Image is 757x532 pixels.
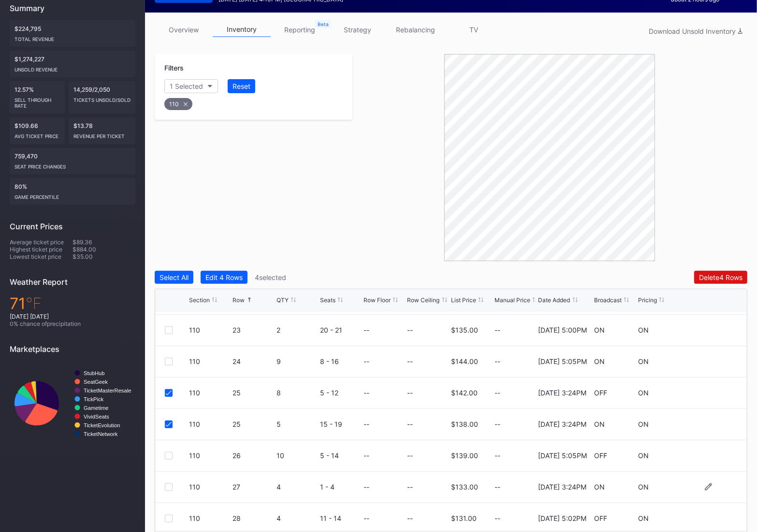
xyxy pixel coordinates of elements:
div: 0 % chance of precipitation [10,320,135,327]
div: $135.00 [451,326,478,334]
div: QTY [277,296,289,304]
div: 28 [233,514,274,522]
div: Reset [233,82,250,90]
div: [DATE] [DATE] [10,313,135,320]
div: 5 - 14 [320,451,361,460]
div: 110 [189,420,230,428]
button: Edit 4 Rows [201,271,247,284]
div: -- [364,420,369,428]
div: OFF [594,451,607,460]
div: ON [594,326,605,334]
div: 24 [233,357,274,365]
div: -- [495,451,536,460]
div: 80% [10,178,135,205]
div: -- [364,389,369,397]
div: 12.57% [10,81,65,113]
div: 8 [277,389,318,397]
div: seat price changes [15,160,131,169]
button: Reset [228,79,255,93]
text: TickPick [84,396,104,402]
div: [DATE] 3:24PM [539,420,587,428]
div: $224,795 [10,20,135,47]
div: ON [638,420,649,428]
button: 1 Selected [164,79,218,93]
div: Tickets Unsold/Sold [73,93,131,103]
div: 25 [233,420,274,428]
div: -- [408,483,413,491]
div: Summary [10,3,135,13]
button: Select All [155,271,193,284]
div: $884.00 [73,246,135,253]
div: -- [495,357,536,365]
div: -- [364,451,369,460]
div: 110 [189,326,230,334]
div: -- [495,483,536,491]
div: Lowest ticket price [10,253,73,260]
div: 110 [164,98,192,110]
div: Unsold Revenue [15,63,131,72]
div: [DATE] 5:05PM [539,451,587,460]
div: ON [638,451,649,460]
div: Download Unsold Inventory [649,27,742,35]
div: OFF [594,514,607,522]
div: List Price [451,296,476,304]
div: [DATE] 5:02PM [539,514,587,522]
div: -- [495,326,536,334]
div: Avg ticket price [15,129,60,139]
div: Row Ceiling [408,296,440,304]
div: $35.00 [73,253,135,260]
div: Total Revenue [15,32,131,42]
div: Marketplaces [10,344,135,354]
div: [DATE] 3:24PM [539,483,587,491]
div: -- [408,357,413,365]
div: Section [189,296,210,304]
div: -- [408,514,413,522]
div: Broadcast [594,296,622,304]
text: SeatGeek [84,379,108,385]
div: ON [594,357,605,365]
text: TicketMasterResale [84,388,131,393]
div: -- [364,483,369,491]
div: -- [408,326,413,334]
div: Filters [164,64,343,72]
div: -- [408,420,413,428]
div: ON [594,483,605,491]
div: 110 [189,357,230,365]
div: Average ticket price [10,238,73,246]
div: OFF [594,389,607,397]
div: Sell Through Rate [15,93,60,109]
div: ON [638,326,649,334]
div: 110 [189,389,230,397]
div: 4 selected [255,273,286,281]
div: 8 - 16 [320,357,361,365]
div: $131.00 [451,514,477,522]
a: strategy [329,22,387,37]
div: 110 [189,451,230,460]
div: -- [364,514,369,522]
div: 5 - 12 [320,389,361,397]
div: 759,470 [10,148,135,174]
text: StubHub [84,370,105,376]
div: Pricing [638,296,657,304]
div: 110 [189,514,230,522]
div: 20 - 21 [320,326,361,334]
div: Current Prices [10,222,135,231]
div: 14,259/2,050 [69,81,135,113]
div: $142.00 [451,389,478,397]
div: 4 [277,514,318,522]
a: overview [155,22,213,37]
div: ON [594,420,605,428]
div: -- [495,514,536,522]
text: Gametime [84,405,109,411]
a: inventory [213,22,271,37]
span: ℉ [26,294,42,313]
div: $144.00 [451,357,478,365]
text: TicketEvolution [84,422,120,428]
button: Download Unsold Inventory [644,25,747,38]
div: 2 [277,326,318,334]
div: 1 - 4 [320,483,361,491]
div: -- [495,389,536,397]
div: ON [638,357,649,365]
div: 1 Selected [170,82,203,90]
div: 27 [233,483,274,491]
